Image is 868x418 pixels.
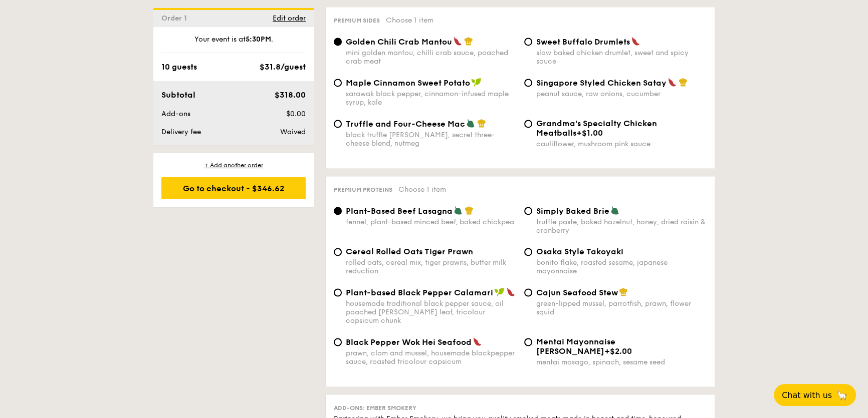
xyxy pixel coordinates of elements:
[346,49,516,66] div: mini golden mantou, chilli crab sauce, poached crab meat
[536,140,707,148] div: cauliflower, mushroom pink sauce
[334,248,342,256] input: Cereal Rolled Oats Tiger Prawnrolled oats, cereal mix, tiger prawns, butter milk reduction
[471,78,481,87] img: icon-vegan.f8ff3823.svg
[466,119,475,128] img: icon-vegetarian.fe4039eb.svg
[161,161,306,169] div: + Add another order
[465,206,474,215] img: icon-chef-hat.a58ddaea.svg
[453,37,462,46] img: icon-spicy.37a8142b.svg
[161,128,201,136] span: Delivery fee
[346,258,516,275] div: rolled oats, cereal mix, tiger prawns, butter milk reduction
[161,35,306,53] div: Your event is at .
[275,90,306,100] span: $318.00
[536,218,707,235] div: truffle paste, baked hazelnut, honey, dried raisin & cranberry
[346,247,473,256] span: Cereal Rolled Oats Tiger Prawn
[536,90,707,98] div: peanut sauce, raw onions, cucumber
[524,38,532,46] input: Sweet Buffalo Drumletsslow baked chicken drumlet, sweet and spicy sauce
[473,337,482,346] img: icon-spicy.37a8142b.svg
[161,14,191,23] span: Order 1
[536,78,667,88] span: Singapore Styled Chicken Satay
[161,110,190,118] span: Add-ons
[536,337,615,356] span: Mentai Mayonnaise [PERSON_NAME]
[536,288,618,297] span: Cajun Seafood Stew
[334,207,342,215] input: Plant-Based Beef Lasagnafennel, plant-based minced beef, baked chickpea
[536,206,609,216] span: Simply Baked Brie
[668,78,677,87] img: icon-spicy.37a8142b.svg
[260,61,306,73] div: $31.8/guest
[524,120,532,128] input: Grandma's Specialty Chicken Meatballs+$1.00cauliflower, mushroom pink sauce
[286,110,306,118] span: $0.00
[346,119,465,129] span: Truffle and Four-Cheese Mac
[334,38,342,46] input: Golden Chili Crab Mantoumini golden mantou, chilli crab sauce, poached crab meat
[464,37,473,46] img: icon-chef-hat.a58ddaea.svg
[346,288,493,297] span: Plant-based Black Pepper Calamari
[346,90,516,107] div: sarawak black pepper, cinnamon-infused maple syrup, kale
[774,384,856,406] button: Chat with us🦙
[334,288,342,296] input: Plant-based Black Pepper Calamarihousemade traditional black pepper sauce, oil poached [PERSON_NA...
[477,119,486,128] img: icon-chef-hat.a58ddaea.svg
[161,177,306,199] div: Go to checkout - $346.62
[346,37,452,47] span: Golden Chili Crab Mantou
[536,37,630,47] span: Sweet Buffalo Drumlets
[334,79,342,87] input: Maple Cinnamon Sweet Potatosarawak black pepper, cinnamon-infused maple syrup, kale
[536,119,657,138] span: Grandma's Specialty Chicken Meatballs
[161,90,195,100] span: Subtotal
[334,17,380,24] span: Premium sides
[273,14,306,23] span: Edit order
[454,206,463,215] img: icon-vegetarian.fe4039eb.svg
[334,338,342,346] input: Black Pepper Wok Hei Seafoodprawn, clam and mussel, housemade blackpepper sauce, roasted tricolou...
[576,128,603,138] span: +$1.00
[536,247,623,256] span: Osaka Style Takoyaki
[524,338,532,346] input: Mentai Mayonnaise [PERSON_NAME]+$2.00mentai masago, spinach, sesame seed
[536,358,707,366] div: mentai masago, spinach, sesame seed
[334,186,392,193] span: Premium proteins
[524,207,532,215] input: Simply Baked Brietruffle paste, baked hazelnut, honey, dried raisin & cranberry
[346,218,516,226] div: fennel, plant-based minced beef, baked chickpea
[506,287,515,296] img: icon-spicy.37a8142b.svg
[524,288,532,296] input: Cajun Seafood Stewgreen-lipped mussel, parrotfish, prawn, flower squid
[280,128,306,136] span: Waived
[679,78,688,87] img: icon-chef-hat.a58ddaea.svg
[536,299,707,316] div: green-lipped mussel, parrotfish, prawn, flower squid
[536,258,707,275] div: bonito flake, roasted sesame, japanese mayonnaise
[346,206,453,216] span: Plant-Based Beef Lasagna
[494,287,504,296] img: icon-vegan.f8ff3823.svg
[346,349,516,366] div: prawn, clam and mussel, housemade blackpepper sauce, roasted tricolour capsicum
[346,337,472,347] span: Black Pepper Wok Hei Seafood
[346,299,516,325] div: housemade traditional black pepper sauce, oil poached [PERSON_NAME] leaf, tricolour capsicum chunk
[604,346,632,356] span: +$2.00
[619,287,628,296] img: icon-chef-hat.a58ddaea.svg
[398,185,446,194] span: Choose 1 item
[386,16,433,25] span: Choose 1 item
[836,389,848,401] span: 🦙
[334,404,416,411] span: Add-ons: Ember Smokery
[524,248,532,256] input: Osaka Style Takoyakibonito flake, roasted sesame, japanese mayonnaise
[346,78,470,88] span: Maple Cinnamon Sweet Potato
[334,120,342,128] input: Truffle and Four-Cheese Macblack truffle [PERSON_NAME], secret three-cheese blend, nutmeg
[161,61,197,73] div: 10 guests
[246,35,271,44] strong: 5:30PM
[782,390,832,400] span: Chat with us
[346,131,516,148] div: black truffle [PERSON_NAME], secret three-cheese blend, nutmeg
[524,79,532,87] input: Singapore Styled Chicken Sataypeanut sauce, raw onions, cucumber
[610,206,619,215] img: icon-vegetarian.fe4039eb.svg
[631,37,640,46] img: icon-spicy.37a8142b.svg
[536,49,707,66] div: slow baked chicken drumlet, sweet and spicy sauce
